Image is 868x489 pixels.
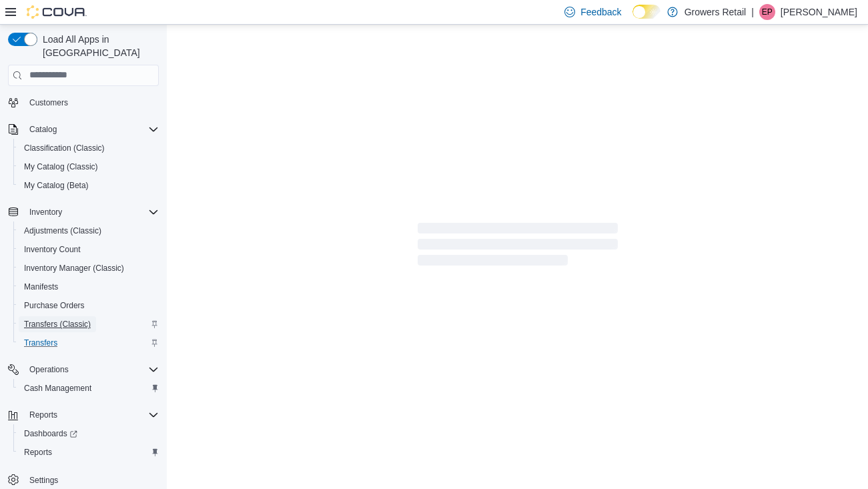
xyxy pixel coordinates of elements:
[3,360,164,379] button: Operations
[19,298,90,314] a: Purchase Orders
[24,471,159,488] span: Settings
[19,426,159,442] span: Dashboards
[13,278,164,296] button: Manifests
[19,316,96,332] a: Transfers (Classic)
[24,407,159,423] span: Reports
[751,4,754,20] p: |
[13,443,164,462] button: Reports
[13,424,164,443] a: Dashboards
[19,241,86,258] a: Inventory Count
[19,380,97,396] a: Cash Management
[19,298,159,314] span: Purchase Orders
[24,338,57,348] span: Transfers
[24,447,52,458] span: Reports
[632,5,661,19] input: Dark Mode
[24,263,124,274] span: Inventory Manager (Classic)
[19,380,159,396] span: Cash Management
[19,223,159,239] span: Adjustments (Classic)
[13,334,164,352] button: Transfers
[13,139,164,157] button: Classification (Classic)
[29,97,68,108] span: Customers
[19,279,63,295] a: Manifests
[24,244,81,255] span: Inventory Count
[19,444,57,460] a: Reports
[24,383,91,394] span: Cash Management
[24,94,159,111] span: Customers
[13,221,164,240] button: Adjustments (Classic)
[3,93,164,112] button: Customers
[13,176,164,195] button: My Catalog (Beta)
[29,207,62,217] span: Inventory
[19,260,129,276] a: Inventory Manager (Classic)
[3,406,164,424] button: Reports
[24,204,67,220] button: Inventory
[19,177,94,193] a: My Catalog (Beta)
[19,335,63,351] a: Transfers
[24,282,58,292] span: Manifests
[24,225,101,236] span: Adjustments (Classic)
[13,379,164,398] button: Cash Management
[19,140,110,156] a: Classification (Classic)
[580,5,621,19] span: Feedback
[418,225,618,268] span: Loading
[27,5,87,19] img: Cova
[24,362,74,378] button: Operations
[13,259,164,278] button: Inventory Manager (Classic)
[24,428,77,439] span: Dashboards
[19,316,159,332] span: Transfers (Classic)
[24,362,159,378] span: Operations
[24,95,73,111] a: Customers
[19,140,159,156] span: Classification (Classic)
[24,121,159,137] span: Catalog
[13,296,164,315] button: Purchase Orders
[19,279,159,295] span: Manifests
[24,407,63,423] button: Reports
[685,4,747,20] p: Growers Retail
[759,4,775,20] div: Eliot Pivato
[24,121,62,137] button: Catalog
[781,4,857,20] p: [PERSON_NAME]
[24,161,98,172] span: My Catalog (Classic)
[29,475,58,486] span: Settings
[19,223,107,239] a: Adjustments (Classic)
[24,300,85,311] span: Purchase Orders
[37,33,159,59] span: Load All Apps in [GEOGRAPHIC_DATA]
[19,335,159,351] span: Transfers
[24,143,105,153] span: Classification (Classic)
[24,180,89,191] span: My Catalog (Beta)
[3,203,164,221] button: Inventory
[29,124,57,135] span: Catalog
[24,472,63,488] a: Settings
[19,241,159,258] span: Inventory Count
[29,364,69,375] span: Operations
[19,260,159,276] span: Inventory Manager (Classic)
[29,410,57,420] span: Reports
[3,120,164,139] button: Catalog
[24,204,159,220] span: Inventory
[13,240,164,259] button: Inventory Count
[19,177,159,193] span: My Catalog (Beta)
[19,444,159,460] span: Reports
[762,4,773,20] span: EP
[3,470,164,489] button: Settings
[19,159,103,175] a: My Catalog (Classic)
[19,159,159,175] span: My Catalog (Classic)
[24,319,91,330] span: Transfers (Classic)
[13,157,164,176] button: My Catalog (Classic)
[13,315,164,334] button: Transfers (Classic)
[19,426,83,442] a: Dashboards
